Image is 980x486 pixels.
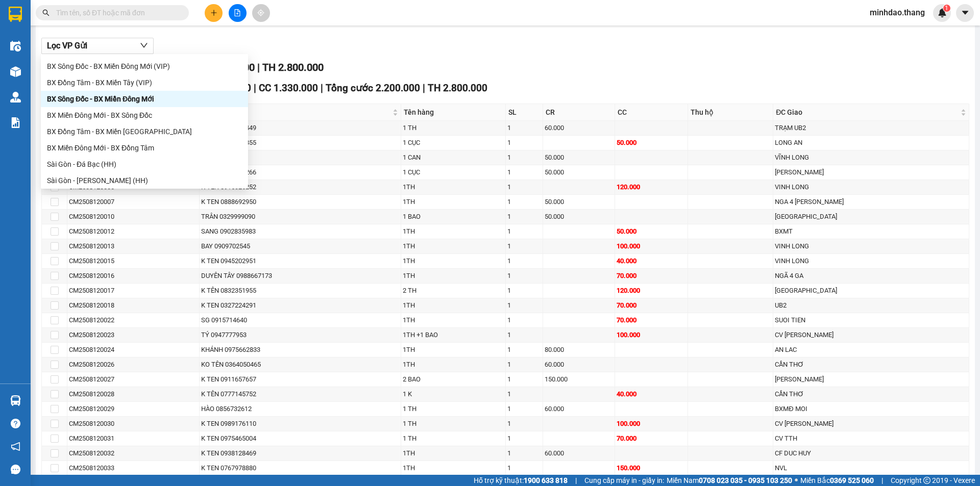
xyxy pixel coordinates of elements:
div: 70.000 [617,300,686,311]
div: 1TH [403,271,504,281]
div: 100.000 [617,330,686,340]
span: | [575,475,577,486]
div: 1 K [403,389,504,399]
td: CM2508120029 [67,402,200,417]
span: file-add [234,9,241,16]
span: Tổng cước 2.200.000 [326,82,420,94]
img: warehouse-icon [10,41,21,52]
span: TH 2.800.000 [428,82,487,94]
div: CM2508120018 [69,300,198,311]
div: 1 [507,448,541,458]
div: TRÂN 0329999090 [201,212,399,222]
strong: 1900 633 818 [524,476,568,484]
div: CM2508120013 [69,241,198,251]
div: [PERSON_NAME] [775,374,967,385]
div: K TEN 0327224291 [201,300,399,311]
div: 70.000 [617,271,686,281]
div: BX Sông Đốc - BX Miền Đông Mới (VIP) [47,61,242,72]
div: 1 [507,138,541,148]
img: logo-vxr [9,7,22,22]
div: CV TTH [775,433,967,444]
div: 1 [507,360,541,370]
div: 1 [507,152,541,163]
div: 1TH [403,448,504,458]
div: 1 TH [403,433,504,444]
div: 1TH [403,345,504,355]
td: CM2508120032 [67,446,200,461]
img: icon-new-feature [938,8,947,17]
div: CM2508120015 [69,256,198,266]
div: [GEOGRAPHIC_DATA] [775,212,967,222]
div: 60.000 [545,448,612,458]
div: 1 [507,123,541,133]
div: 1 [507,315,541,325]
span: TH 2.800.000 [262,61,324,73]
span: | [321,82,323,94]
div: 100.000 [617,241,686,251]
div: 60.000 [545,123,612,133]
div: 1 [507,419,541,429]
div: 60.000 [545,360,612,370]
div: VINH LONG [775,256,967,266]
span: Cung cấp máy in - giấy in: [584,475,664,486]
div: CM2508120012 [69,226,198,237]
div: DUYÊN TÂY 0988667173 [201,271,399,281]
div: 1 CỤC [403,167,504,177]
div: 1 CAN [403,152,504,163]
div: 1TH +1 BAO [403,330,504,340]
div: CM2508120010 [69,212,198,222]
div: K TEN 0917043449 [201,123,399,133]
span: | [254,82,256,94]
th: CR [543,104,615,121]
div: CẦN THƠ [775,389,967,399]
div: K TEN 0945202951 [201,256,399,266]
div: CM2508120032 [69,448,198,458]
button: file-add [229,4,247,22]
div: Sài Gòn - Đá Bạc (HH) [47,159,242,170]
button: caret-down [956,4,974,22]
div: 1 TH [403,123,504,133]
strong: 0369 525 060 [830,476,874,484]
div: [PERSON_NAME] [775,167,967,177]
span: | [423,82,425,94]
img: warehouse-icon [10,395,21,406]
span: Miền Nam [667,475,792,486]
th: Thu hộ [688,104,774,121]
div: 1TH [403,241,504,251]
div: 1TH [403,226,504,237]
div: BAY 0909702545 [201,241,399,251]
div: 120.000 [617,286,686,296]
div: 120.000 [617,182,686,192]
div: BX Miền Đông Mới - BX Đồng Tâm [47,142,242,154]
div: 70.000 [617,433,686,444]
div: K TEN 0396509355 [201,138,399,148]
th: SL [506,104,543,121]
div: 150.000 [617,463,686,473]
div: 1 [507,374,541,385]
div: K TÊN 0832351955 [201,286,399,296]
div: SG 0939430032 [201,152,399,163]
span: | [257,61,260,73]
div: SG 0915714640 [201,315,399,325]
img: warehouse-icon [10,66,21,77]
td: CM2508120015 [67,254,200,269]
div: UB2 [775,300,967,311]
div: 1 [507,241,541,251]
div: 80.000 [545,345,612,355]
div: BXMĐ MOI [775,404,967,414]
div: K TÊN 0777145752 [201,389,399,399]
div: Sài Gòn - [PERSON_NAME] (HH) [47,175,242,186]
div: K TEN 0911657657 [201,374,399,385]
div: K TEN 0767978880 [201,463,399,473]
div: VINH LONG [775,241,967,251]
div: 150.000 [545,374,612,385]
div: BX Đồng Tâm - BX Miền Đông Mới [41,123,248,140]
span: Lọc VP Gửi [47,39,87,52]
div: K TEN 0938128469 [201,448,399,458]
span: | [881,475,883,486]
span: notification [11,442,20,451]
div: 70.000 [617,315,686,325]
div: 1TH [403,300,504,311]
td: CM2508120023 [67,328,200,343]
span: minhdao.thang [862,6,933,19]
